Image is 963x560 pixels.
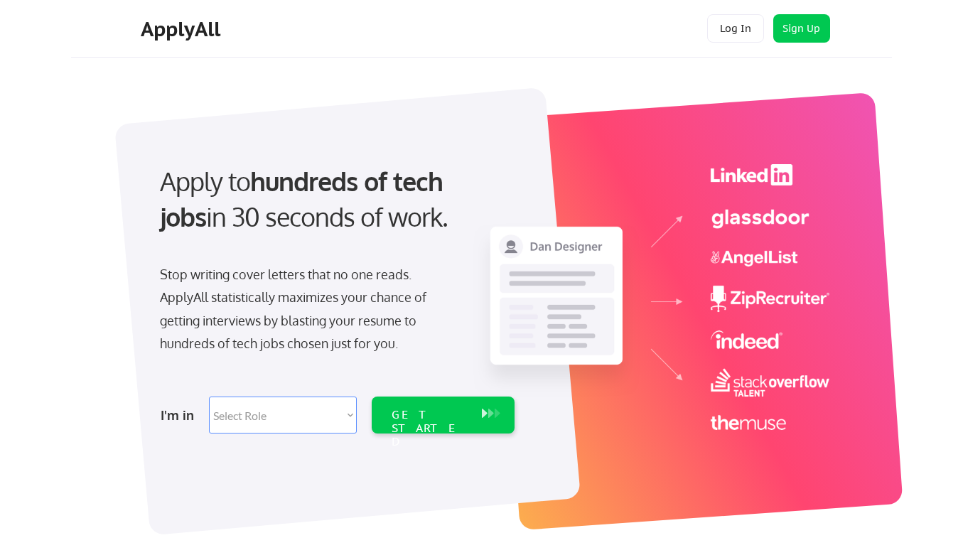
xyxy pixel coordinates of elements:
[392,408,468,449] div: GET STARTED
[141,17,225,41] div: ApplyAll
[707,14,764,43] button: Log In
[160,263,452,355] div: Stop writing cover letters that no one reads. ApplyAll statistically maximizes your chance of get...
[160,165,449,232] strong: hundreds of tech jobs
[773,14,830,43] button: Sign Up
[160,163,509,235] div: Apply to in 30 seconds of work.
[161,404,200,426] div: I'm in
